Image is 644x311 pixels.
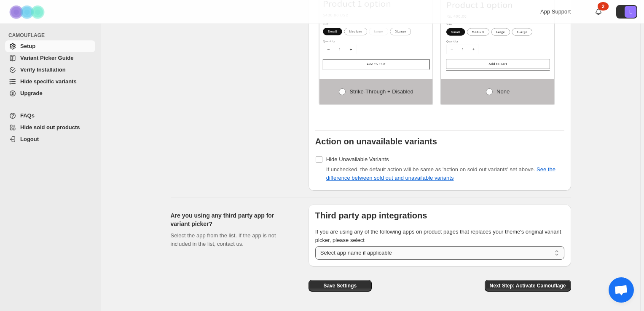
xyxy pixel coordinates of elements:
span: Hide Unavailable Variants [326,156,389,162]
a: Upgrade [5,88,95,99]
span: Variant Picker Guide [20,55,73,61]
a: Verify Installation [5,64,95,76]
b: Third party app integrations [315,211,427,220]
span: Logout [20,136,39,142]
span: None [496,88,510,95]
a: Setup [5,40,95,52]
button: Save Settings [309,280,372,292]
h2: Are you using any third party app for variant picker? [171,211,295,228]
span: Setup [20,43,35,49]
span: Verify Installation [20,66,66,73]
a: Logout [5,133,95,145]
a: Open chat [609,277,634,303]
a: Hide specific variants [5,76,95,88]
span: FAQs [20,112,35,119]
a: Variant Picker Guide [5,52,95,64]
span: Strike-through + Disabled [349,88,413,95]
a: FAQs [5,110,95,122]
button: Next Step: Activate Camouflage [485,280,571,292]
span: App Support [540,8,571,15]
button: Avatar with initials L [616,5,637,19]
b: Action on unavailable variants [315,137,437,146]
span: CAMOUFLAGE [8,32,97,39]
text: L [629,9,632,14]
span: Hide sold out products [20,124,80,130]
div: 2 [598,2,609,11]
span: Next Step: Activate Camouflage [490,282,566,289]
span: Save Settings [323,282,357,289]
img: Camouflage [7,0,49,24]
a: 2 [594,8,603,16]
span: If you are using any of the following apps on product pages that replaces your theme's original v... [315,229,561,243]
a: Hide sold out products [5,122,95,133]
span: Upgrade [20,90,43,96]
span: If unchecked, the default action will be same as 'action on sold out variants' set above. [326,166,555,181]
span: Select the app from the list. If the app is not included in the list, contact us. [171,232,276,247]
span: Hide specific variants [20,78,77,85]
span: Avatar with initials L [625,6,636,18]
